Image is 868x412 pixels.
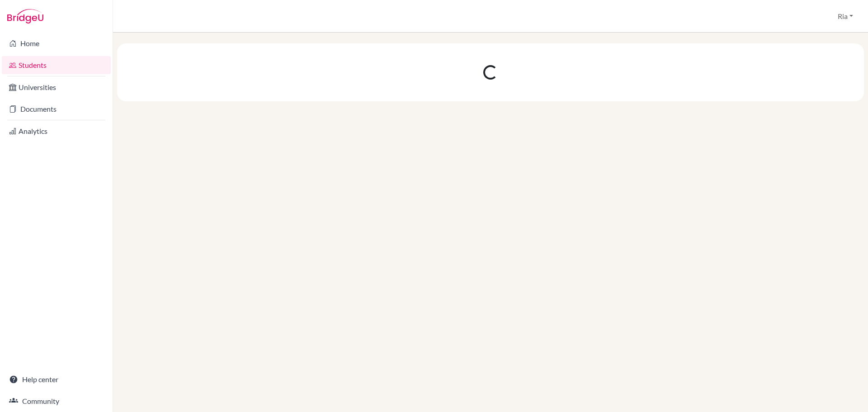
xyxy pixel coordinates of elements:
[7,9,43,24] img: Bridge-U
[2,100,111,118] a: Documents
[2,56,111,74] a: Students
[2,122,111,140] a: Analytics
[2,370,111,388] a: Help center
[834,8,857,25] button: Ria
[2,392,111,410] a: Community
[2,78,111,96] a: Universities
[2,34,111,52] a: Home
